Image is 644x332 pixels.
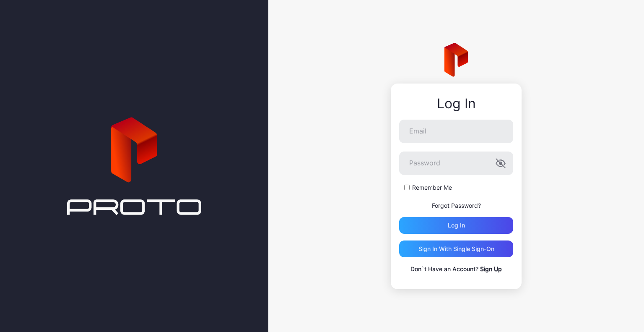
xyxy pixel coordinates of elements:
[432,202,481,209] a: Forgot Password?
[412,183,452,192] label: Remember Me
[399,120,513,143] input: Email
[399,264,513,274] p: Don`t Have an Account?
[399,152,513,175] input: Password
[399,96,513,111] div: Log In
[480,265,502,272] a: Sign Up
[418,246,494,252] div: Sign in With Single Sign-On
[448,222,465,229] div: Log in
[496,158,506,168] button: Password
[399,217,513,234] button: Log in
[399,241,513,257] button: Sign in With Single Sign-On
